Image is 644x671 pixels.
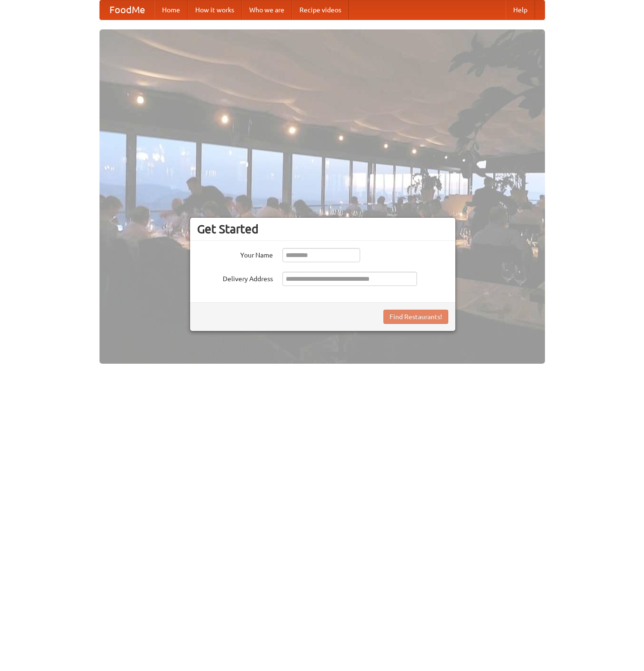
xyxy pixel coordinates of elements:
[506,0,535,19] a: Help
[188,0,242,19] a: How it works
[100,0,154,19] a: FoodMe
[292,0,349,19] a: Recipe videos
[242,0,292,19] a: Who we are
[197,248,273,260] label: Your Name
[197,222,448,236] h3: Get Started
[383,310,448,324] button: Find Restaurants!
[154,0,188,19] a: Home
[197,272,273,284] label: Delivery Address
